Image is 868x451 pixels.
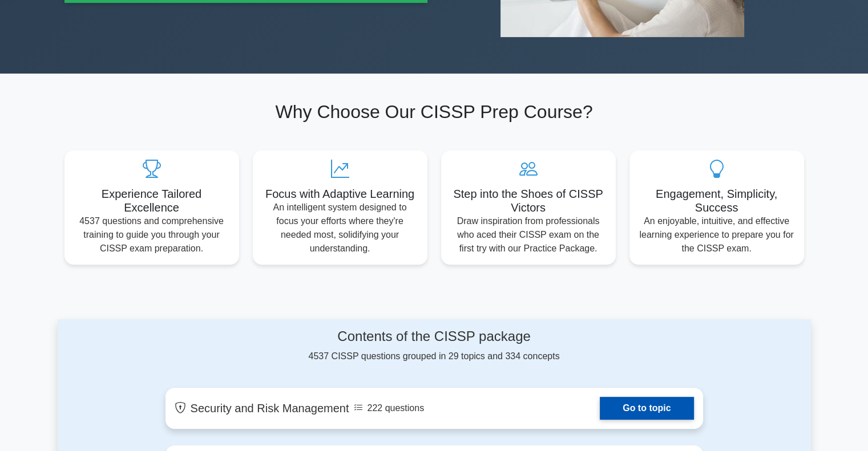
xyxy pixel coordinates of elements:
[450,187,607,214] h5: Step into the Shoes of CISSP Victors
[165,328,703,345] h4: Contents of the CISSP package
[639,187,795,214] h5: Engagement, Simplicity, Success
[450,214,607,255] p: Draw inspiration from professionals who aced their CISSP exam on the first try with our Practice ...
[74,187,230,214] h5: Experience Tailored Excellence
[639,214,795,255] p: An enjoyable, intuitive, and effective learning experience to prepare you for the CISSP exam.
[262,187,418,201] h5: Focus with Adaptive Learning
[64,101,804,123] h2: Why Choose Our CISSP Prep Course?
[165,328,703,363] div: 4537 CISSP questions grouped in 29 topics and 334 concepts
[600,397,693,420] a: Go to topic
[74,214,230,255] p: 4537 questions and comprehensive training to guide you through your CISSP exam preparation.
[262,201,418,255] p: An intelligent system designed to focus your efforts where they're needed most, solidifying your ...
